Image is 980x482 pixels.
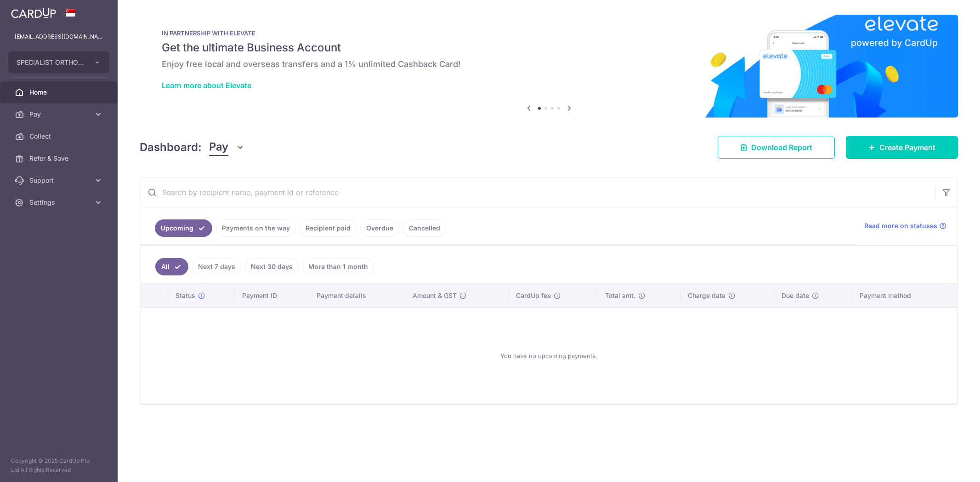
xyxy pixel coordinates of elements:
a: Next 30 days [245,258,299,275]
span: Home [29,88,90,97]
span: Download Report [751,142,812,153]
input: Search by recipient name, payment id or reference [140,178,935,207]
span: Settings [29,198,90,207]
span: Collect [29,132,90,141]
span: Charge date [688,291,725,300]
span: Amount & GST [413,291,457,300]
button: Pay [209,139,244,156]
th: Payment method [852,284,957,308]
button: SPECIALIST ORTHOPAEDIC CENTRE PTE. LTD. [8,51,109,73]
a: Payments on the way [216,219,296,237]
span: Status [176,291,195,300]
a: Upcoming [155,219,212,237]
span: SPECIALIST ORTHOPAEDIC CENTRE PTE. LTD. [17,58,85,67]
span: Due date [782,291,809,300]
a: More than 1 month [302,258,374,275]
span: Support [29,176,90,185]
h6: Enjoy free local and overseas transfers and a 1% unlimited Cashback Card! [162,59,936,70]
a: Recipient paid [300,219,357,237]
img: CardUp [11,7,56,18]
img: Renovation banner [140,15,958,118]
h5: Get the ultimate Business Account [162,40,936,55]
a: Download Report [718,136,835,159]
a: Read more on statuses [864,221,946,230]
h4: Dashboard: [140,139,202,156]
span: Pay [29,110,90,119]
a: Learn more about Elevate [162,81,251,90]
span: Refer & Save [29,154,90,163]
a: All [155,258,188,275]
a: Next 7 days [192,258,241,275]
th: Payment ID [235,284,309,308]
span: Total amt. [605,291,635,300]
a: Create Payment [846,136,958,159]
div: You have no upcoming payments. [152,315,946,396]
a: Cancelled [403,219,446,237]
span: Create Payment [879,142,935,153]
span: Pay [209,139,228,156]
span: CardUp fee [516,291,551,300]
p: [EMAIL_ADDRESS][DOMAIN_NAME] [15,32,103,41]
th: Payment details [309,284,406,308]
a: Overdue [360,219,399,237]
span: Read more on statuses [864,221,937,230]
p: IN PARTNERSHIP WITH ELEVATE [162,29,936,37]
